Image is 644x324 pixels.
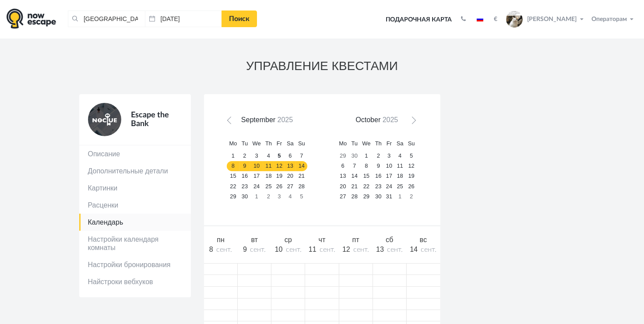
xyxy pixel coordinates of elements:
a: 18 [394,171,406,181]
a: 2 [406,191,417,201]
a: 14 [296,161,307,171]
span: сент. [387,246,403,253]
a: 30 [373,191,384,201]
a: 3 [250,151,263,161]
div: Escape the Bank [121,103,182,136]
a: 8 [360,161,373,171]
span: 12 [342,246,350,253]
span: 13 [376,246,384,253]
a: 16 [373,171,384,181]
a: 4 [394,151,406,161]
span: 2025 [278,116,293,123]
span: сб [386,236,393,243]
a: Next [406,116,419,129]
a: 2 [263,191,274,201]
a: Расценки [79,197,191,214]
a: 24 [250,181,263,191]
span: ср [285,236,292,243]
a: 3 [384,151,394,161]
a: 7 [296,151,307,161]
span: Saturday [397,140,404,147]
a: 13 [285,161,296,171]
span: September [241,116,275,123]
span: сент. [421,246,437,253]
a: 27 [337,191,349,201]
a: 9 [373,161,384,171]
a: 12 [274,161,285,171]
a: 25 [263,181,274,191]
a: 12 [406,161,417,171]
span: 9 [243,246,247,253]
a: Подарочная карта [383,10,455,29]
span: 10 [275,246,283,253]
a: 11 [394,161,406,171]
a: 23 [239,181,250,191]
span: сент. [216,246,232,253]
a: Описание [79,145,191,162]
span: вт [251,236,257,243]
a: 26 [406,181,417,191]
a: 21 [296,171,307,181]
span: 11 [309,246,317,253]
a: 16 [239,171,250,181]
a: 28 [296,181,307,191]
a: 6 [337,161,349,171]
span: Next [408,119,415,126]
span: пн [217,236,225,243]
input: Дата [145,11,222,27]
a: 13 [337,171,349,181]
a: 29 [360,191,373,201]
span: Saturday [287,140,294,147]
span: пт [352,236,359,243]
button: Операторам [589,15,637,24]
span: 14 [410,246,418,253]
a: 22 [360,181,373,191]
a: 1 [360,151,373,161]
span: Tuesday [242,140,248,147]
a: 10 [384,161,394,171]
a: 1 [227,151,239,161]
a: 1 [250,191,263,201]
span: Friday [387,140,392,147]
a: 26 [274,181,285,191]
input: Город или название квеста [68,11,145,27]
a: 20 [285,171,296,181]
a: 20 [337,181,349,191]
span: Thursday [375,140,382,147]
span: сент. [353,246,369,253]
a: 19 [274,171,285,181]
a: 8 [227,161,239,171]
a: 9 [239,161,250,171]
span: [PERSON_NAME] [528,14,577,22]
span: Sunday [408,140,415,147]
a: 11 [263,161,274,171]
a: Настройки календаря комнаты [79,231,191,256]
a: 19 [406,171,417,181]
a: 24 [384,181,394,191]
span: Wednesday [253,140,261,147]
a: 7 [349,161,360,171]
span: Monday [229,140,237,147]
a: Дополнительные детали [79,162,191,180]
a: Prev [225,116,238,129]
a: 4 [285,191,296,201]
img: ru.jpg [477,17,483,21]
img: logo [7,8,56,29]
span: Monday [339,140,347,147]
a: 2 [373,151,384,161]
a: Найстроки вебхуков [79,273,191,290]
a: Картинки [79,180,191,197]
a: 28 [349,191,360,201]
a: 17 [384,171,394,181]
a: 30 [239,191,250,201]
a: Календарь [79,214,191,231]
span: Prev [229,119,236,126]
a: 4 [263,151,274,161]
a: 14 [349,171,360,181]
span: October [355,116,380,123]
h3: УПРАВЛЕНИЕ КВЕСТАМИ [79,60,565,73]
a: 2 [239,151,250,161]
a: 21 [349,181,360,191]
a: 18 [263,171,274,181]
a: Настройки бронирования [79,256,191,273]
